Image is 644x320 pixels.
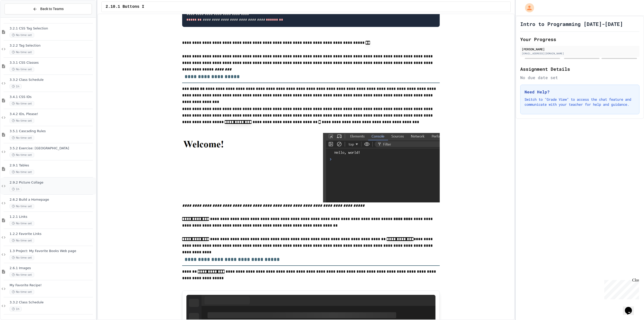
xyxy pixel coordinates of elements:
span: No time set [10,290,34,294]
span: 3.5.1 Cascading Rules [10,129,95,133]
span: No time set [10,238,34,243]
span: 2.6.1 Images [10,266,95,270]
span: 3.3.2 Class Schedule [10,78,95,82]
span: No time set [10,33,34,38]
span: No time set [10,67,34,72]
h2: Assignment Details [520,65,639,73]
iframe: chat widget [623,300,639,315]
span: 1.3 Project: My Favorite Books Web page [10,249,95,253]
span: 2.6.2 Build a Homepage [10,198,95,202]
span: No time set [10,118,34,123]
span: 1.2.2 Favorite Links [10,232,95,236]
span: No time set [10,255,34,260]
p: Switch to "Grade View" to access the chat feature and communicate with your teacher for help and ... [525,97,635,107]
span: No time set [10,272,34,277]
div: [PERSON_NAME] [522,47,638,51]
span: 3.4.1 CSS IDs [10,95,95,99]
iframe: chat widget [602,278,639,299]
span: 3.4.2 IDs, Please! [10,112,95,116]
span: No time set [10,50,34,55]
span: 1h [10,84,22,89]
span: 3.2.1 CSS Tag Selection [10,26,95,31]
span: 3.3.1 CSS Classes [10,61,95,65]
span: 1.2.1 Links [10,215,95,219]
span: My Favorite Recipe! [10,283,95,288]
div: Chat with us now!Close [2,2,35,32]
span: No time set [10,221,34,226]
span: Back to Teams [40,6,64,12]
span: 3.5.2 Exercise: [GEOGRAPHIC_DATA] [10,146,95,151]
h1: Intro to Programming [DATE]-[DATE] [520,20,623,27]
div: My Account [520,2,535,14]
span: 1h [10,307,22,311]
span: 3.3.2 Class Schedule [10,300,95,305]
button: Back to Teams [5,4,92,14]
span: No time set [10,153,34,157]
span: 2.9.2 Picture Collage [10,181,95,185]
div: [EMAIL_ADDRESS][DOMAIN_NAME] [522,52,638,55]
span: No time set [10,204,34,209]
span: No time set [10,135,34,140]
div: No due date set [520,75,639,81]
span: No time set [10,170,34,174]
span: 2.9.1 Tables [10,163,95,168]
span: No time set [10,101,34,106]
span: 2.10.1 Buttons I [106,4,144,10]
span: 3.2.2 Tag Selection [10,44,95,48]
h3: Need Help? [525,89,635,95]
h2: Your Progress [520,36,639,43]
span: 1h [10,187,22,192]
